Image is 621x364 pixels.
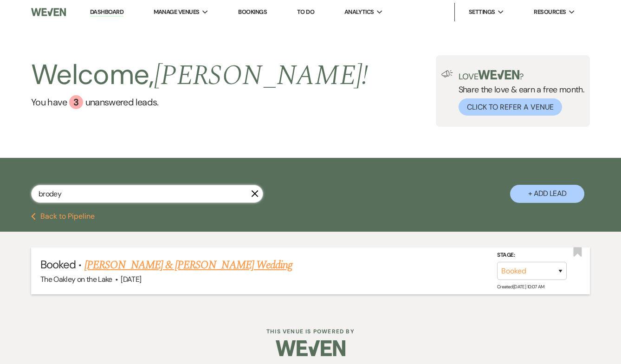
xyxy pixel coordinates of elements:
span: Resources [534,7,566,17]
img: weven-logo-green.svg [478,70,519,79]
span: [PERSON_NAME] ! [154,54,369,97]
span: The Oakley on the Lake [40,274,112,284]
a: You have 3 unanswered leads. [31,95,369,109]
span: Settings [469,7,495,17]
label: Stage: [497,250,567,260]
span: [DATE] [121,274,141,284]
a: [PERSON_NAME] & [PERSON_NAME] Wedding [84,257,292,273]
span: Manage Venues [154,7,200,17]
p: Love ? [459,70,585,81]
span: Booked [40,257,76,272]
button: Back to Pipeline [31,213,95,220]
img: Weven Logo [31,2,66,22]
div: Share the love & earn a free month. [453,70,585,116]
img: loud-speaker-illustration.svg [441,70,453,78]
button: Click to Refer a Venue [459,98,562,116]
span: Created: [DATE] 10:07 AM [497,284,544,290]
a: Dashboard [90,8,123,17]
h2: Welcome, [31,55,369,95]
input: Search by name, event date, email address or phone number [31,185,263,203]
button: + Add Lead [510,185,584,203]
a: Bookings [238,8,267,16]
div: 3 [69,95,83,109]
span: Analytics [344,7,374,17]
a: To Do [297,8,314,16]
